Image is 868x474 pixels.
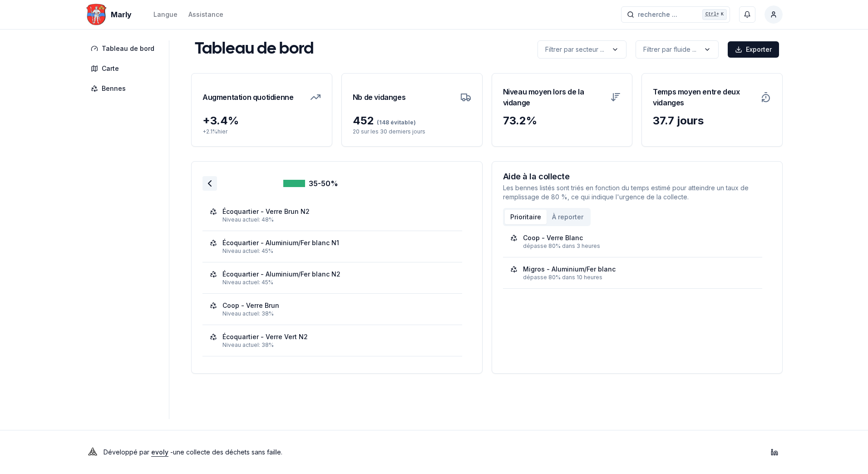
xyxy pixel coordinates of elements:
p: 20 sur les 30 derniers jours [353,128,471,135]
a: Carte [85,60,163,77]
h3: Nb de vidanges [353,84,405,110]
a: Coop - Verre BrunNiveau actuel: 38% [210,301,455,317]
button: label [636,40,719,59]
a: Écoquartier - Verre Vert N2Niveau actuel: 38% [210,332,455,349]
div: Écoquartier - Aluminium/Fer blanc N2 [222,270,340,279]
div: 37.7 jours [653,114,771,128]
div: Écoquartier - Verre Brun N2 [222,207,310,216]
div: 35-50% [283,178,338,189]
h3: Niveau moyen lors de la vidange [503,84,605,110]
button: label [538,40,626,59]
span: Tableau de bord [102,44,154,53]
a: Tableau de bord [85,40,163,57]
div: Langue [153,10,178,19]
span: Marly [111,9,132,20]
div: Niveau actuel: 45% [222,247,455,255]
button: À reporter [547,210,589,224]
a: Écoquartier - Verre Brun N2Niveau actuel: 48% [210,207,455,223]
p: Filtrer par secteur ... [545,45,604,54]
a: evoly [151,448,168,456]
a: Assistance [188,9,223,20]
a: Bennes [85,80,163,97]
h3: Temps moyen entre deux vidanges [653,84,755,110]
a: Écoquartier - Aluminium/Fer blanc N1Niveau actuel: 45% [210,238,455,255]
a: Marly [85,9,135,20]
p: Les bennes listés sont triés en fonction du temps estimé pour atteindre un taux de remplissage de... [503,183,772,202]
div: dépasse 80% dans 3 heures [523,242,755,250]
span: Bennes [102,84,126,93]
span: Carte [102,64,119,73]
div: Niveau actuel: 38% [222,310,455,317]
div: + 3.4 % [202,114,321,128]
div: Niveau actuel: 48% [222,216,455,223]
div: Coop - Verre Blanc [523,233,583,242]
div: Niveau actuel: 45% [222,279,455,286]
button: Langue [153,9,178,20]
div: 73.2 % [503,114,621,128]
p: + 2.1 % hier [202,128,321,135]
div: Migros - Aluminium/Fer blanc [523,265,616,274]
a: Migros - Aluminium/Fer blancdépasse 80% dans 10 heures [510,265,755,281]
div: Niveau actuel: 38% [222,341,455,349]
div: dépasse 80% dans 10 heures [523,274,755,281]
a: Coop - Verre Blancdépasse 80% dans 3 heures [510,233,755,250]
span: (148 évitable) [374,119,416,126]
button: Prioritaire [505,210,547,224]
img: Evoly Logo [85,445,100,459]
p: Filtrer par fluide ... [643,45,696,54]
div: Écoquartier - Verre Vert N2 [222,332,308,341]
h1: Tableau de bord [195,40,314,59]
div: 452 [353,114,471,128]
button: recherche ...Ctrl+K [621,6,730,23]
div: Coop - Verre Brun [222,301,279,310]
span: recherche ... [638,10,677,19]
div: Écoquartier - Aluminium/Fer blanc N1 [222,238,339,247]
h3: Augmentation quotidienne [202,84,293,110]
p: Développé par - une collecte des déchets sans faille . [104,446,282,459]
img: Marly Logo [85,4,107,25]
button: Exporter [728,41,779,58]
a: Écoquartier - Aluminium/Fer blanc N2Niveau actuel: 45% [210,270,455,286]
h3: Aide à la collecte [503,173,772,181]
